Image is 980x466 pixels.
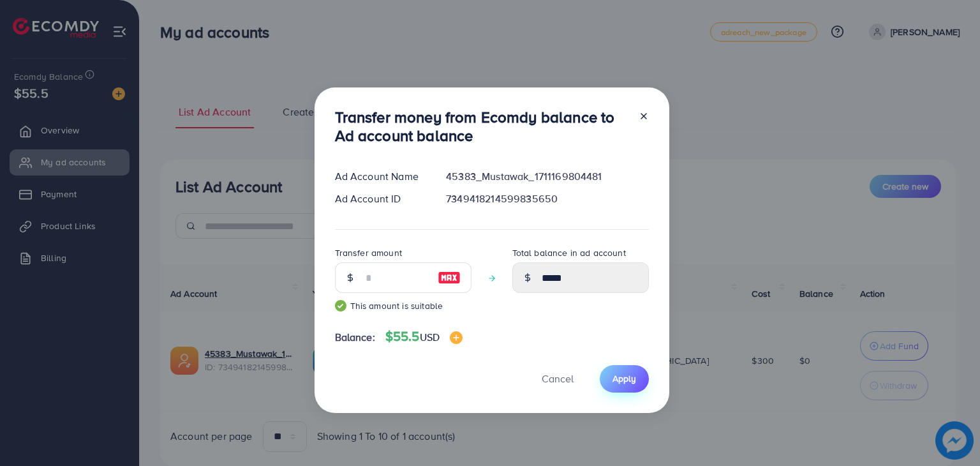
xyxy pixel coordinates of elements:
[600,365,649,393] button: Apply
[612,372,636,385] span: Apply
[542,372,574,386] span: Cancel
[420,330,440,344] span: USD
[526,365,590,393] button: Cancel
[436,192,658,206] div: 7349418214599835650
[325,192,436,206] div: Ad Account ID
[335,246,402,259] label: Transfer amount
[335,299,471,312] small: This amount is suitable
[512,246,626,259] label: Total balance in ad account
[450,331,463,344] img: image
[438,270,461,285] img: image
[335,300,346,312] img: guide
[436,169,658,184] div: 45383_Mustawak_1711169804481
[385,329,463,345] h4: $55.5
[335,108,628,145] h3: Transfer money from Ecomdy balance to Ad account balance
[325,169,436,184] div: Ad Account Name
[335,330,375,345] span: Balance:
